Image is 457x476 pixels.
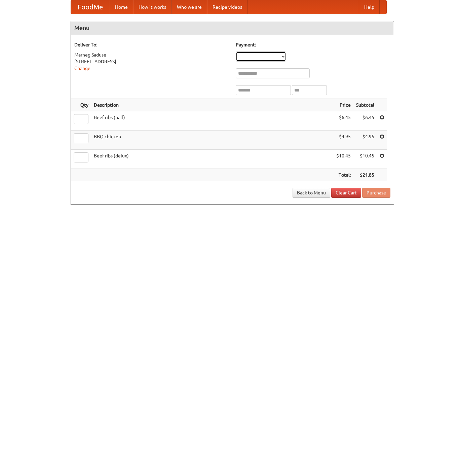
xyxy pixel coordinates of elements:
th: Qty [71,99,91,111]
div: Marneg Saduse [74,51,229,58]
th: $21.85 [353,169,377,181]
td: $10.45 [353,150,377,169]
a: Back to Menu [293,188,330,198]
th: Subtotal [353,99,377,111]
td: $4.95 [353,131,377,150]
a: Recipe videos [207,0,247,14]
div: [STREET_ADDRESS] [74,58,229,65]
h5: Deliver To: [74,41,229,48]
th: Price [334,99,353,111]
a: Change [74,66,90,71]
td: $6.45 [334,111,353,131]
h4: Menu [71,21,394,35]
h5: Payment: [236,41,390,48]
a: FoodMe [71,0,110,14]
td: BBQ chicken [91,131,334,150]
a: Help [359,0,380,14]
button: Purchase [362,188,390,198]
td: $6.45 [353,111,377,131]
td: $4.95 [334,131,353,150]
th: Total: [334,169,353,181]
a: Home [110,0,133,14]
a: How it works [133,0,172,14]
td: Beef ribs (delux) [91,150,334,169]
th: Description [91,99,334,111]
td: $10.45 [334,150,353,169]
a: Clear Cart [331,188,361,198]
td: Beef ribs (half) [91,111,334,131]
a: Who we are [172,0,207,14]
